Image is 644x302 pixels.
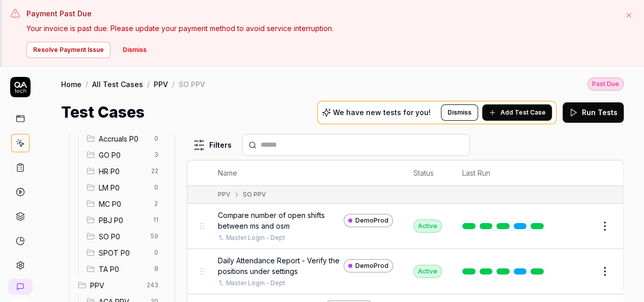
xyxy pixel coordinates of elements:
div: Drag to reorderMC P02 [82,196,166,212]
a: New conversation [8,279,33,295]
span: 0 [150,181,162,194]
span: DemoProd [355,216,388,225]
div: Drag to reorderPBJ P011 [82,212,166,228]
div: SO PPV [179,79,205,89]
tr: Compare number of open shifts between ms and osmDemoProdMaster Login - DeptActive [187,204,623,249]
div: Drag to reorderHR P022 [82,163,166,179]
span: 3 [150,149,162,161]
span: 0 [150,246,162,259]
div: Drag to reorderGO P03 [82,147,166,163]
div: Drag to reorderTA P08 [82,261,166,277]
span: PPV [90,280,141,291]
button: Run Tests [563,102,624,123]
button: Dismiss [441,104,478,121]
div: SO PPV [243,190,266,199]
button: Add Test Case [482,104,552,121]
a: All Test Cases [92,79,143,89]
span: 59 [147,230,162,242]
div: / [172,79,175,89]
span: MC P0 [99,199,148,209]
button: Filters [187,135,238,155]
div: PPV [218,190,231,199]
div: Drag to reorderSO P059 [82,228,166,244]
span: 2 [150,198,162,210]
span: Daily Attendance Report - Verify the positions under settings [218,255,340,277]
span: PBJ P0 [99,215,147,226]
a: Master Login - Dept [226,279,285,288]
button: Past Due [587,77,624,91]
div: / [147,79,150,89]
a: DemoProd [344,259,393,272]
th: Last Run [452,160,558,186]
p: We have new tests for you! [333,109,431,116]
p: Your invoice is past due. Please update your payment method to avoid service interruption. [26,23,615,34]
h1: Test Cases [61,101,145,124]
span: 243 [143,279,162,291]
span: 8 [150,263,162,275]
th: Status [403,160,452,186]
span: HR P0 [99,166,145,177]
div: Drag to reorderAccruals P00 [82,130,166,147]
tr: Daily Attendance Report - Verify the positions under settingsDemoProdMaster Login - DeptActive [187,249,623,294]
div: Drag to reorderPPV243 [74,277,166,293]
div: Drag to reorderLM P00 [82,179,166,196]
span: LM P0 [99,182,148,193]
h3: Payment Past Due [26,8,615,19]
span: Compare number of open shifts between ms and osm [218,210,340,231]
button: Dismiss [117,42,153,58]
span: SO P0 [99,231,145,242]
span: GO P0 [99,150,148,160]
div: Active [413,219,442,233]
span: 0 [150,132,162,145]
div: Drag to reorderSPOT P00 [82,244,166,261]
a: Home [61,79,81,89]
div: / [86,79,88,89]
button: Resolve Payment Issue [26,42,110,58]
span: DemoProd [355,261,388,270]
span: 22 [147,165,162,177]
span: 11 [149,214,162,226]
span: Add Test Case [500,108,546,117]
span: SPOT P0 [99,248,148,258]
a: DemoProd [344,214,393,227]
a: PPV [154,79,168,89]
span: Accruals P0 [99,133,148,144]
th: Name [208,160,403,186]
div: Active [413,265,442,278]
span: TA P0 [99,264,148,274]
a: Master Login - Dept [226,233,285,242]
